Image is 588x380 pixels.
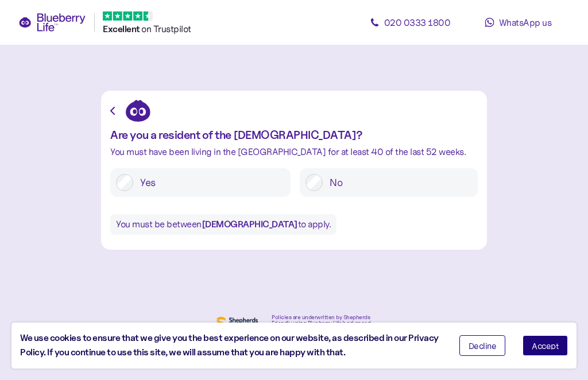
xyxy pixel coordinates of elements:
div: Policies are underwritten by Shepherds Friendly using Blueberry Life’s advanced proprietary techn... [272,315,374,332]
button: Accept cookies [523,335,568,356]
img: Shephers Friendly [214,314,260,332]
div: You must be between to apply. [110,214,336,235]
span: Excellent ️ [103,24,141,34]
a: WhatsApp us [466,11,570,34]
div: We use cookies to ensure that we give you the best experience on our website, as described in our... [20,331,442,360]
label: No [323,174,472,191]
label: Yes [133,174,285,191]
div: Are you a resident of the [DEMOGRAPHIC_DATA]? [110,129,478,141]
span: on Trustpilot [141,23,191,34]
span: 020 0333 1800 [384,17,451,28]
a: 020 0333 1800 [358,11,462,34]
button: Decline cookies [459,335,506,356]
span: Accept [532,342,559,350]
div: You must have been living in the [GEOGRAPHIC_DATA] for at least 40 of the last 52 weeks. [110,147,478,157]
b: [DEMOGRAPHIC_DATA] [202,219,298,230]
span: WhatsApp us [499,17,552,28]
span: Decline [469,342,497,350]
